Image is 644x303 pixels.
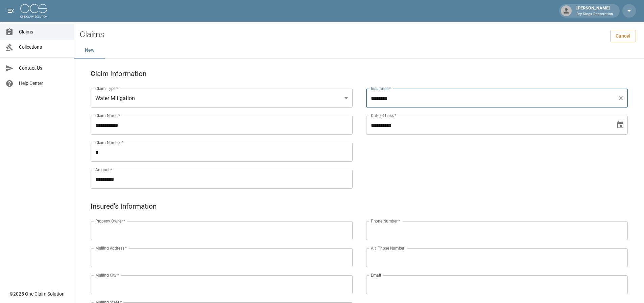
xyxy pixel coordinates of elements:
p: Dry Kings Restoration [576,11,613,17]
label: Property Owner [95,218,125,224]
button: New [74,42,105,59]
h2: Claims [80,30,104,40]
span: Contact Us [19,65,69,72]
button: Choose date [614,118,627,132]
label: Mailing City [95,272,119,278]
span: Claims [19,28,69,36]
label: Alt. Phone Number [371,245,404,251]
a: Cancel [610,30,636,42]
button: open drawer [4,4,18,18]
label: Claim Type [95,86,118,91]
span: Collections [19,44,69,51]
div: Water Mitigation [91,89,353,108]
img: ocs-logo-white-transparent.png [20,4,47,18]
span: Help Center [19,80,69,87]
label: Claim Name [95,113,120,118]
label: Email [371,272,381,278]
label: Phone Number [371,218,400,224]
label: Date of Loss [371,113,396,118]
div: © 2025 One Claim Solution [9,290,65,297]
div: dynamic tabs [74,42,644,59]
label: Claim Number [95,140,123,145]
label: Mailing Address [95,245,127,251]
div: [PERSON_NAME] [574,5,616,17]
label: Insurance [371,86,391,91]
button: Clear [616,93,625,103]
label: Amount [95,167,112,172]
